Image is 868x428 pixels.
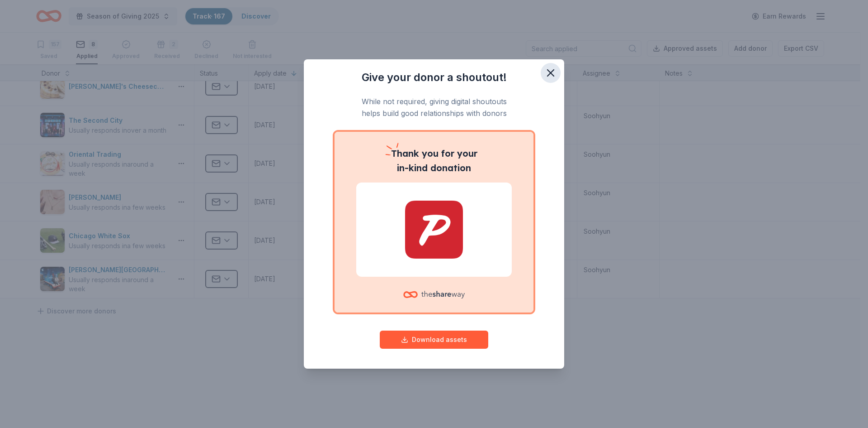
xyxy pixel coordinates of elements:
p: you for your in-kind donation [356,146,512,175]
p: While not required, giving digital shoutouts helps build good relationships with donors [322,96,546,120]
span: Thank [391,148,419,159]
h3: Give your donor a shoutout! [322,70,546,85]
img: Portillo's [367,201,501,259]
button: Download assets [380,331,488,349]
